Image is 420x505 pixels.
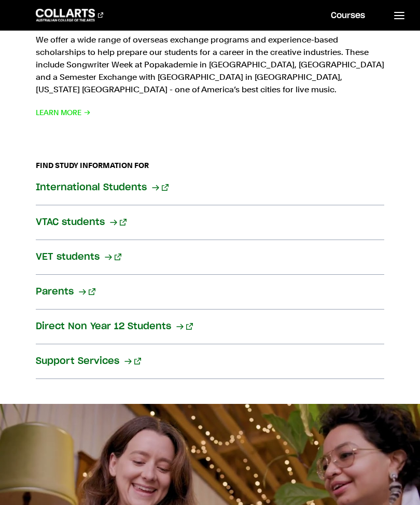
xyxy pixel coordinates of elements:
[36,240,384,275] a: VET students
[36,310,384,344] a: Direct Non Year 12 Students
[36,106,91,119] span: Learn More
[36,171,384,205] a: International Students
[36,205,384,240] a: VTAC students
[36,34,384,96] p: We offer a wide range of overseas exchange programs and experience-based scholarships to help pre...
[36,160,384,171] h2: FIND STUDY INFORMATION FOR
[36,275,384,310] a: Parents
[36,344,384,379] a: Support Services
[36,9,103,21] div: Go to homepage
